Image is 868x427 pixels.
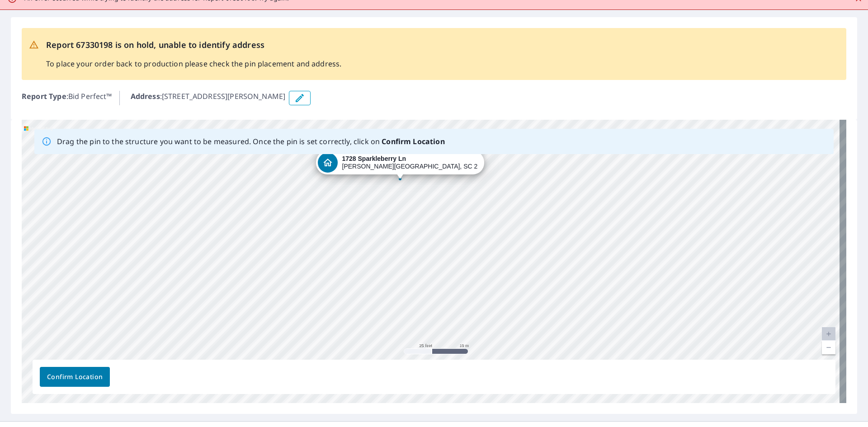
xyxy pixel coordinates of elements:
div: [PERSON_NAME][GEOGRAPHIC_DATA], SC 29455 [342,155,478,170]
b: Address [131,91,160,101]
button: Confirm Location [40,367,110,387]
strong: 1728 Sparkleberry Ln [342,155,406,162]
b: Report Type [22,91,66,101]
a: Current Level 20, Zoom In Disabled [822,327,835,341]
p: Report 67330198 is on hold, unable to identify address [46,39,341,51]
p: Drag the pin to the structure you want to be measured. Once the pin is set correctly, click on [57,136,445,147]
p: To place your order back to production please check the pin placement and address. [46,58,341,69]
p: : Bid Perfect™ [22,91,112,105]
p: : [STREET_ADDRESS][PERSON_NAME] [131,91,286,105]
span: Confirm Location [47,371,103,383]
div: Dropped pin, building 1, Residential property, 1728 Sparkleberry Ln Johns Island, SC 29455 [316,151,484,179]
b: Confirm Location [382,136,444,146]
a: Current Level 20, Zoom Out [822,341,835,354]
